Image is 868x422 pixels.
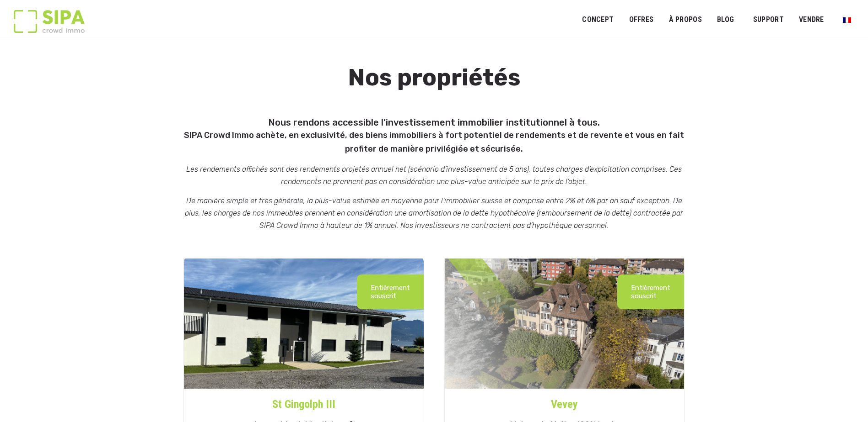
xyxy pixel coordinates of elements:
a: St Gingolph III [184,389,423,412]
nav: Menu principal [582,8,854,31]
h1: Nos propriétés [179,65,689,112]
img: st-gin-iii [184,258,423,389]
a: Concept [576,10,620,30]
a: SUPPORT [747,10,790,30]
a: VENDRE [793,10,830,30]
a: Blog [711,10,740,30]
p: SIPA Crowd Immo achète, en exclusivité, des biens immobiliers à fort potentiel de rendements et d... [179,128,689,156]
p: Entièrement souscrit [631,284,670,300]
img: Français [843,17,851,23]
a: OFFRES [623,10,659,30]
em: De manière simple et très générale, la plus-value estimée en moyenne pour l’immobilier suisse et ... [185,196,683,230]
a: Vevey [445,389,684,412]
p: Entièrement souscrit [371,284,410,300]
em: Les rendements affichés sont des rendements projetés annuel net (scénario d’investissement de 5 a... [186,165,682,186]
h5: Nous rendons accessible l’investissement immobilier institutionnel à tous. [179,113,689,156]
img: Logo [14,10,85,33]
a: Passer à [837,11,857,28]
a: À PROPOS [663,10,708,30]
